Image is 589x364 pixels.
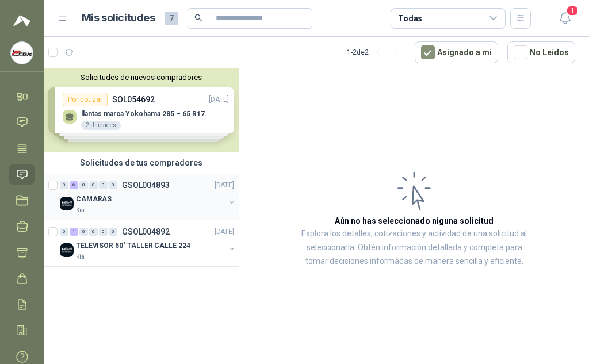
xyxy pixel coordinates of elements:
[60,181,68,189] div: 0
[554,8,575,29] button: 1
[89,181,98,189] div: 0
[60,228,68,236] div: 0
[11,42,33,64] img: Company Logo
[99,228,108,236] div: 0
[122,181,170,189] p: GSOL004893
[122,228,170,236] p: GSOL004892
[215,180,234,191] p: [DATE]
[60,197,74,210] img: Company Logo
[89,228,98,236] div: 0
[297,227,531,269] p: Explora los detalles, cotizaciones y actividad de una solicitud al seleccionarla. Obtén informaci...
[507,41,575,63] button: No Leídos
[79,228,88,236] div: 0
[99,181,108,189] div: 0
[566,5,579,16] span: 1
[415,41,498,63] button: Asignado a mi
[165,12,178,25] span: 7
[48,73,234,82] button: Solicitudes de nuevos compradores
[347,43,406,62] div: 1 - 2 de 2
[109,228,117,236] div: 0
[44,68,239,152] div: Solicitudes de nuevos compradoresPor cotizarSOL054692[DATE] llantas marca Yokohama 285 – 65 R17.2...
[79,181,88,189] div: 0
[76,206,85,215] p: Kia
[60,178,236,215] a: 0 6 0 0 0 0 GSOL004893[DATE] Company LogoCAMARASKia
[398,12,422,25] div: Todas
[70,181,78,189] div: 6
[44,152,239,174] div: Solicitudes de tus compradores
[60,243,74,257] img: Company Logo
[60,225,236,262] a: 0 1 0 0 0 0 GSOL004892[DATE] Company LogoTELEVISOR 50" TALLER CALLE 224Kia
[13,14,30,28] img: Logo peakr
[70,228,78,236] div: 1
[76,194,112,205] p: CAMARAS
[215,227,234,237] p: [DATE]
[82,10,155,26] h1: Mis solicitudes
[76,252,85,262] p: Kia
[194,14,202,22] span: search
[76,240,190,251] p: TELEVISOR 50" TALLER CALLE 224
[335,214,494,227] h3: Aún no has seleccionado niguna solicitud
[109,181,117,189] div: 0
